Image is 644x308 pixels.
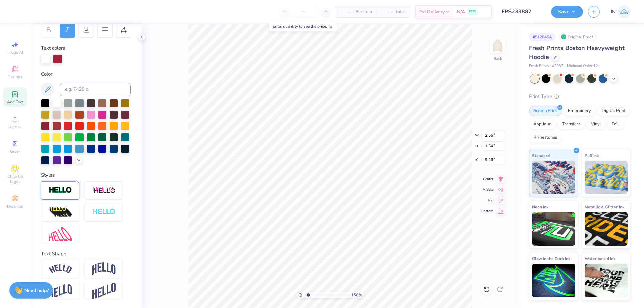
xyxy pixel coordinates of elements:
span: Add Text [7,99,23,105]
span: Fresh Prints Boston Heavyweight Hoodie [529,44,625,61]
img: Water based Ink [585,264,628,297]
img: Standard [532,161,575,194]
img: Shadow [92,186,116,195]
span: JN [610,8,616,16]
div: Digital Print [597,106,630,116]
img: Jacky Noya [618,5,631,18]
img: Arch [92,262,116,275]
span: Upload [8,124,22,129]
span: Water based Ink [585,255,615,262]
label: Text colors [41,44,65,52]
img: 3d Illusion [49,207,72,218]
div: Screen Print [529,106,561,116]
input: Untitled Design [497,5,546,18]
span: Glow in the Dark Ink [532,255,570,262]
div: Color [41,70,131,78]
span: Center [481,177,493,181]
div: Transfers [558,119,585,129]
div: Vinyl [587,119,605,129]
button: Save [551,6,583,18]
div: # 512845A [529,33,556,41]
span: – – [340,8,354,15]
span: N/A [457,8,465,15]
img: Metallic & Glitter Ink [585,212,628,246]
div: Foil [607,119,623,129]
div: Enter quantity to see the price. [269,22,337,31]
div: Print Type [529,93,631,100]
span: Top [481,198,493,203]
span: Puff Ink [585,152,599,159]
span: Fresh Prints [529,63,549,69]
span: 156 % [351,292,362,298]
input: – – [292,6,318,18]
span: Decorate [7,204,23,209]
img: Neon Ink [532,212,575,246]
img: Glow in the Dark Ink [532,264,575,297]
span: Greek [10,149,20,154]
span: Metallic & Glitter Ink [585,203,624,210]
span: Est. Delivery [419,8,445,15]
div: Rhinestones [529,133,561,143]
div: Styles [41,171,131,179]
div: Original Proof [559,33,597,41]
span: Neon Ink [532,203,548,210]
span: Minimum Order: 12 + [567,63,600,69]
img: Flag [49,284,72,297]
img: Rise [92,283,116,299]
strong: Need help? [24,287,49,294]
span: – – [380,8,393,15]
span: # FP87 [552,63,563,69]
a: JN [610,5,631,18]
div: Embroidery [563,106,595,116]
span: Designs [8,74,22,80]
img: Puff Ink [585,161,628,194]
span: Bottom [481,209,493,213]
span: FREE [469,9,476,14]
div: Back [493,56,502,62]
img: Back [491,39,504,52]
span: Standard [532,152,550,159]
div: Applique [529,119,556,129]
span: Image AI [7,50,23,55]
img: Arc [49,264,72,273]
span: Total [395,8,406,15]
span: Middle [481,187,493,192]
input: e.g. 7428 c [60,83,131,96]
span: Clipart & logos [3,174,27,184]
img: Negative Space [92,208,116,216]
img: Stroke [49,186,72,194]
img: Free Distort [49,227,72,241]
span: Per Item [356,8,372,15]
div: Text Shape [41,250,131,258]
